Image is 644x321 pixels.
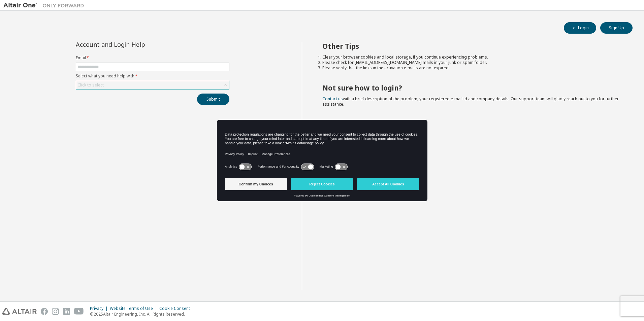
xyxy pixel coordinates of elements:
img: linkedin.svg [63,308,70,315]
h2: Other Tips [322,42,621,50]
img: Altair One [3,2,88,9]
h2: Not sure how to login? [322,83,621,92]
img: instagram.svg [52,308,59,315]
li: Please verify that the links in the activation e-mails are not expired. [322,65,621,71]
div: Click to select [77,82,104,88]
div: Website Terms of Use [110,306,159,311]
div: Privacy [90,306,110,311]
button: Sign Up [600,22,633,34]
div: Click to select [76,81,229,89]
div: Account and Login Help [76,42,199,47]
img: youtube.svg [74,308,84,315]
button: Login [564,22,596,34]
label: Email [76,55,229,61]
img: altair_logo.svg [2,308,37,315]
li: Clear your browser cookies and local storage, if you continue experiencing problems. [322,55,621,60]
a: Contact us [322,96,343,102]
label: Select what you need help with [76,73,229,79]
li: Please check for [EMAIL_ADDRESS][DOMAIN_NAME] mails in your junk or spam folder. [322,60,621,65]
img: facebook.svg [41,308,48,315]
span: with a brief description of the problem, your registered e-mail id and company details. Our suppo... [322,96,619,107]
button: Submit [197,94,229,105]
p: © 2025 Altair Engineering, Inc. All Rights Reserved. [90,311,194,317]
div: Cookie Consent [159,306,194,311]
